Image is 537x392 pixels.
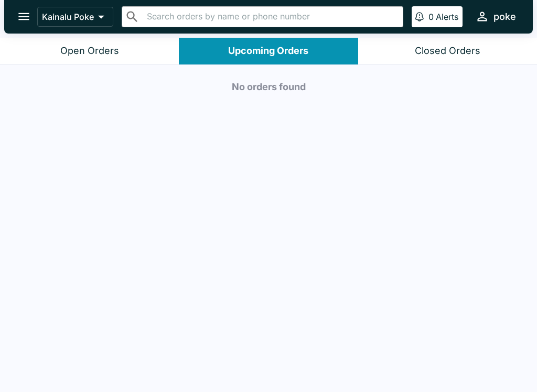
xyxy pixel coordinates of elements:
div: Open Orders [60,45,119,57]
button: open drawer [10,3,37,30]
input: Search orders by name or phone number [144,9,399,24]
button: Kainalu Poke [37,7,113,27]
p: 0 [428,12,434,22]
button: poke [471,5,520,28]
div: poke [493,10,516,23]
p: Alerts [436,12,458,22]
div: Upcoming Orders [228,45,308,57]
p: Kainalu Poke [42,12,94,22]
div: Closed Orders [415,45,480,57]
